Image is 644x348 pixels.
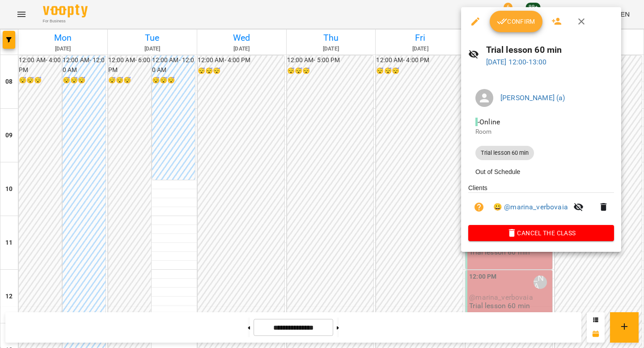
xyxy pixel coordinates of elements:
[475,118,502,126] span: - Online
[497,16,535,27] span: Confirm
[468,196,490,218] button: Unpaid. Bill the attendance?
[490,11,542,32] button: Confirm
[468,183,614,225] ul: Clients
[486,43,614,57] h6: Trial lesson 60 min
[468,225,614,241] button: Cancel the class
[475,228,607,238] span: Cancel the class
[475,149,534,157] span: Trial lesson 60 min
[486,58,547,66] a: [DATE] 12:00-13:00
[468,164,614,180] li: Out of Schedule
[500,93,565,102] a: [PERSON_NAME] (а)
[493,202,568,212] a: 😀 @marina_verbovaia
[475,127,607,136] p: Room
